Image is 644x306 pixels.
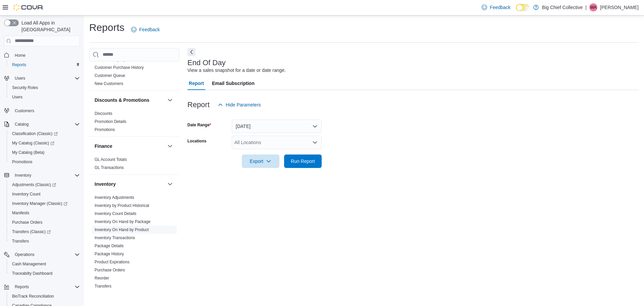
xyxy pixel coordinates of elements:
a: Feedback [128,23,162,36]
span: Purchase Orders [9,218,80,226]
a: Inventory by Product Historical [95,203,149,208]
a: Customer Loyalty Points [95,57,138,62]
span: Product Expirations [95,259,129,265]
a: Inventory Manager (Classic) [7,199,83,208]
a: Reports [9,61,29,69]
span: Reports [9,61,80,69]
h3: Report [187,101,210,109]
div: Wilson Allen [589,3,597,11]
span: Inventory [12,171,80,179]
button: Operations [12,251,37,259]
button: Purchase Orders [7,218,83,227]
span: Promotions [95,127,115,132]
a: Inventory On Hand by Product [95,227,149,232]
a: My Catalog (Classic) [9,139,57,147]
span: My Catalog (Classic) [12,140,54,146]
span: Inventory Adjustments [95,195,134,200]
a: Classification (Classic) [9,130,60,138]
span: WA [590,3,596,11]
span: Package History [95,251,124,257]
span: Inventory Manager (Classic) [9,200,80,208]
span: Promotion Details [95,119,126,124]
span: My Catalog (Beta) [12,150,45,155]
span: Cash Management [12,261,46,267]
a: Customer Queue [95,73,125,78]
span: Manifests [9,209,80,217]
div: Inventory [89,193,179,293]
button: Transfers [7,236,83,246]
span: GL Transactions [95,165,124,170]
a: Adjustments (Classic) [7,180,83,189]
span: Manifests [12,210,29,216]
span: Inventory [15,173,31,178]
a: Traceabilty Dashboard [9,269,55,277]
span: My Catalog (Classic) [9,139,80,147]
button: Home [1,50,83,60]
span: Users [12,74,80,82]
a: Customer Purchase History [95,65,144,70]
button: BioTrack Reconciliation [7,292,83,301]
button: Operations [1,250,83,259]
a: Transfers (Classic) [7,227,83,236]
span: Promotions [9,158,80,166]
button: Inventory [95,181,165,187]
h3: Discounts & Promotions [95,97,149,103]
span: Operations [15,252,35,257]
a: Classification (Classic) [7,129,83,138]
button: Inventory Count [7,189,83,199]
button: Hide Parameters [215,98,264,112]
h3: End Of Day [187,59,226,67]
h3: Inventory [95,181,116,187]
button: Discounts & Promotions [95,97,165,103]
button: Reports [7,60,83,70]
button: [DATE] [232,120,322,133]
a: Inventory Count Details [95,211,137,216]
a: Inventory Adjustments [95,195,134,200]
span: Customers [15,108,34,114]
button: Finance [166,142,174,150]
a: Transfers [9,237,32,245]
button: Manifests [7,208,83,218]
span: Reports [12,62,26,68]
span: Purchase Orders [95,267,125,273]
button: Finance [95,143,165,149]
span: Classification (Classic) [12,131,58,136]
span: Customer Purchase History [95,65,144,70]
span: Catalog [15,122,29,127]
span: Reports [12,283,80,291]
button: Run Report [284,155,322,168]
a: Transfers [95,284,111,289]
a: Promotions [95,127,115,132]
a: Purchase Orders [95,268,125,272]
a: Reorder [95,276,109,280]
button: Reports [1,282,83,292]
button: Traceabilty Dashboard [7,269,83,278]
span: Security Roles [12,85,38,90]
button: Users [12,74,28,82]
span: Home [12,51,80,59]
button: Customers [1,106,83,116]
button: Export [242,155,279,168]
button: Discounts & Promotions [166,96,174,104]
span: BioTrack Reconciliation [12,294,54,299]
a: GL Account Totals [95,157,127,162]
input: Dark Mode [516,4,530,11]
a: Adjustments (Classic) [9,181,59,189]
span: Classification (Classic) [9,130,80,138]
a: BioTrack Reconciliation [9,292,57,300]
a: GL Transactions [95,165,124,170]
a: Product Expirations [95,260,129,264]
a: New Customers [95,81,123,86]
a: Promotions [9,158,35,166]
span: Transfers (Classic) [9,228,80,236]
a: Feedback [479,1,513,14]
span: Inventory Count Details [95,211,137,216]
button: Users [1,74,83,83]
span: Inventory Transactions [95,235,135,241]
span: Reports [15,284,29,290]
button: Inventory [12,171,34,179]
p: [PERSON_NAME] [600,3,639,11]
span: Adjustments (Classic) [9,181,80,189]
button: Reports [12,283,32,291]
